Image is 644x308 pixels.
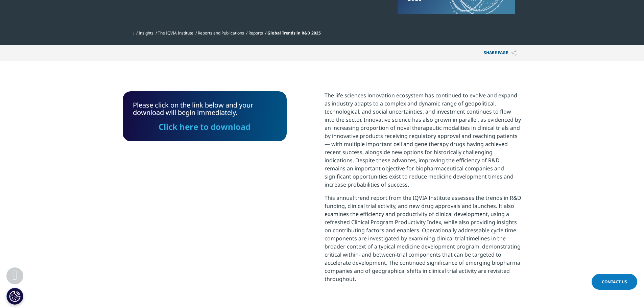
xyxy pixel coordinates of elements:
[6,288,23,305] button: Cookies Settings
[158,30,193,36] a: The IQVIA Institute
[592,274,637,290] a: Contact Us
[133,101,277,131] div: Please click on the link below and your download will begin immediately.
[198,30,244,36] a: Reports and Publications
[248,30,263,36] a: Reports
[479,45,522,61] button: Share PAGEShare PAGE
[325,194,522,288] p: This annual trend report from the IQVIA Institute assesses the trends in R&D funding, clinical tr...
[511,50,517,56] img: Share PAGE
[479,45,522,61] p: Share PAGE
[602,279,627,285] span: Contact Us
[159,121,251,132] a: Click here to download
[325,91,522,194] p: The life sciences innovation ecosystem has continued to evolve and expand as industry adapts to a...
[139,30,153,36] a: Insights
[267,30,321,36] span: Global Trends in R&D 2025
